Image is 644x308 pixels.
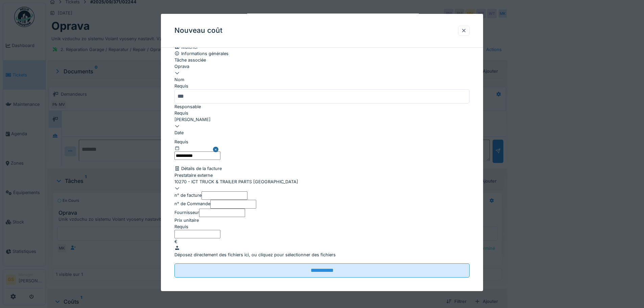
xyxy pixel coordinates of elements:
div: Requis [174,223,470,230]
label: Date [174,129,184,136]
div: Requis [174,139,220,145]
div: Informations générales [174,50,470,57]
label: Nom [174,76,184,82]
div: Requis [174,110,470,116]
label: Tâche associée [174,57,206,63]
label: n° de Commande [174,200,210,207]
label: n° de facture [174,192,201,198]
div: Oprava [174,63,470,70]
div: Requis [174,83,470,89]
div: [PERSON_NAME] [174,116,470,123]
p: Déposez directement des fichiers ici, ou cliquez pour sélectionner des fichiers [174,252,470,258]
button: Close [213,139,220,160]
div: € [174,238,470,245]
div: 10270 - ICT TRUCK & TRAILER PARTS [GEOGRAPHIC_DATA] [174,179,470,185]
label: Responsable [174,103,201,110]
h3: Nouveau coût [174,26,222,35]
label: Prestataire externe [174,172,213,179]
label: Fournisseur [174,209,199,215]
div: Détails de la facture [174,165,470,172]
label: Prix unitaire [174,217,199,223]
